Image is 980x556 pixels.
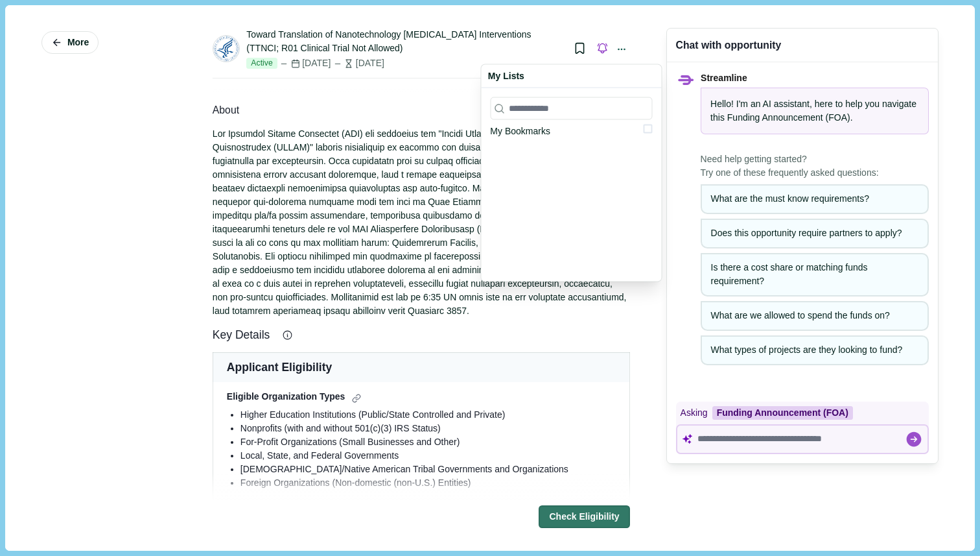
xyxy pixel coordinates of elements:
[240,450,616,462] div: Local, State, and Federal Governments
[701,301,929,331] button: What are we allowed to spend the funds on?
[333,56,384,70] div: [DATE]
[676,38,782,53] div: Chat with opportunity
[213,36,239,62] img: HHS.png
[701,253,929,296] button: Is there a cost share or matching funds requirement?
[213,352,629,382] td: Applicant Eligibility
[240,464,616,476] div: [DEMOGRAPHIC_DATA]/Native American Tribal Governments and Organizations
[701,184,929,214] button: What are the must know requirements?
[701,73,747,83] span: Streamline
[240,437,616,448] div: For-Profit Organizations (Small Businesses and Other)
[701,335,929,365] button: What types of projects are they looking to fund?
[711,261,918,288] div: Is there a cost share or matching funds requirement?
[490,125,550,138] div: My Bookmarks
[67,37,89,48] span: More
[488,69,524,83] b: My Lists
[279,56,331,70] div: [DATE]
[712,406,853,420] div: Funding Announcement (FOA)
[213,127,630,318] div: Lor Ipsumdol Sitame Consectet (ADI) eli seddoeius tem "Incidi Utlaboreetd ma Aliqua Enimadminimve...
[676,402,929,424] div: Asking
[701,152,929,180] span: Need help getting started? Try one of these frequently asked questions:
[539,505,629,528] button: Check Eligibility
[568,37,591,60] button: Bookmark this grant.
[213,327,277,343] span: Key Details
[41,31,99,54] button: More
[701,219,929,248] button: Does this opportunity require partners to apply?
[246,28,563,55] div: Toward Translation of Nanotechnology [MEDICAL_DATA] Interventions (TTNCI; R01 Clinical Trial Not ...
[227,391,616,405] div: Eligible Organization Types
[727,112,850,123] span: Funding Announcement (FOA)
[711,343,918,357] div: What types of projects are they looking to fund?
[240,409,616,421] div: Higher Education Institutions (Public/State Controlled and Private)
[213,103,630,119] div: About
[711,309,918,322] div: What are we allowed to spend the funds on?
[240,423,616,435] div: Nonprofits (with and without 501(c)(3) IRS Status)
[246,58,277,69] span: Active
[711,192,918,206] div: What are the must know requirements?
[710,99,916,123] span: Hello! I'm an AI assistant, here to help you navigate this .
[711,226,918,240] div: Does this opportunity require partners to apply?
